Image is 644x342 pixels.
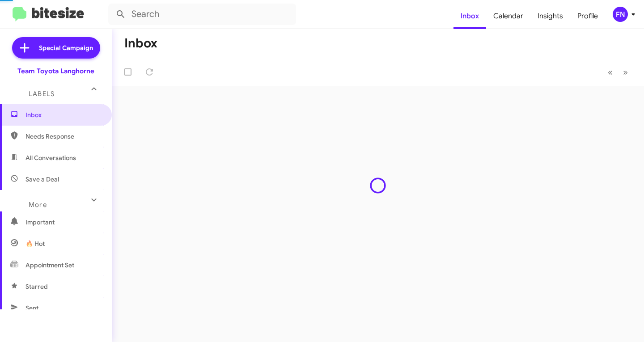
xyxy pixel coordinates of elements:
[25,175,59,184] span: Save a Deal
[25,218,102,227] span: Important
[613,7,628,22] div: FN
[602,63,618,81] button: Previous
[124,36,157,51] h1: Inbox
[25,239,45,248] span: 🔥 Hot
[29,90,55,98] span: Labels
[25,282,48,291] span: Starred
[39,43,93,52] span: Special Campaign
[453,3,486,29] a: Inbox
[12,37,100,59] a: Special Campaign
[25,110,102,119] span: Inbox
[108,4,296,25] input: Search
[530,3,570,29] a: Insights
[486,3,530,29] a: Calendar
[17,67,94,76] div: Team Toyota Langhorne
[25,304,38,312] span: Sent
[29,201,47,209] span: More
[25,132,102,141] span: Needs Response
[605,7,634,22] button: FN
[623,67,628,78] span: »
[570,3,605,29] a: Profile
[25,153,76,162] span: All Conversations
[608,67,613,78] span: «
[618,63,633,81] button: Next
[25,261,74,270] span: Appointment Set
[603,63,633,81] nav: Page navigation example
